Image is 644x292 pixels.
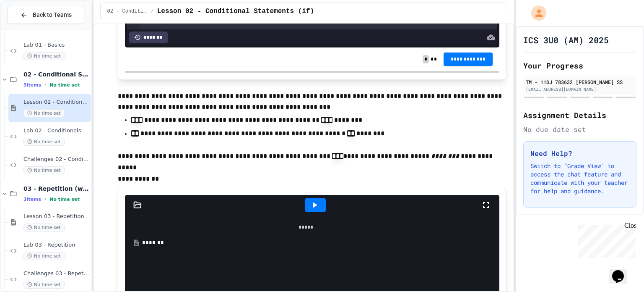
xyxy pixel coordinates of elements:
span: Lab 02 - Conditionals [23,127,89,134]
span: No time set [23,109,65,117]
iframe: chat widget [574,222,636,258]
span: No time set [23,252,65,260]
span: • [44,82,46,88]
span: 03 - Repetition (while and for) [23,185,89,192]
span: No time set [23,52,65,60]
div: No due date set [523,124,636,134]
span: No time set [23,166,65,174]
span: No time set [49,197,80,202]
p: Switch to "Grade View" to access the chat feature and communicate with your teacher for help and ... [530,162,629,195]
h1: ICS 3U0 (AM) 2025 [523,34,609,46]
button: Back to Teams [8,6,84,24]
h3: Need Help? [530,148,629,158]
span: Back to Teams [33,11,72,19]
span: / [151,8,154,15]
span: No time set [23,138,65,146]
span: Challenges 03 - Repetition [23,270,89,277]
div: [EMAIL_ADDRESS][DOMAIN_NAME] [526,86,634,92]
span: • [44,196,46,203]
iframe: chat widget [609,258,636,284]
h2: Assignment Details [523,109,636,121]
span: Challenges 02 - Conditionals [23,156,89,163]
div: TM - 11DJ 783632 [PERSON_NAME] SS [526,78,634,86]
span: No time set [49,82,80,88]
div: Chat with us now!Close [3,3,58,53]
span: Lesson 02 - Conditional Statements (if) [157,6,314,16]
h2: Your Progress [523,60,636,71]
span: No time set [23,224,65,231]
span: 3 items [23,82,41,88]
span: Lab 01 - Basics [23,42,89,49]
span: Lab 03 - Repetition [23,242,89,249]
div: My Account [522,3,548,23]
span: Lesson 02 - Conditional Statements (if) [23,99,89,106]
span: 02 - Conditional Statements (if) [107,8,148,15]
span: 3 items [23,197,41,202]
span: No time set [23,281,65,289]
span: Lesson 03 - Repetition [23,213,89,220]
span: 02 - Conditional Statements (if) [23,71,89,78]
